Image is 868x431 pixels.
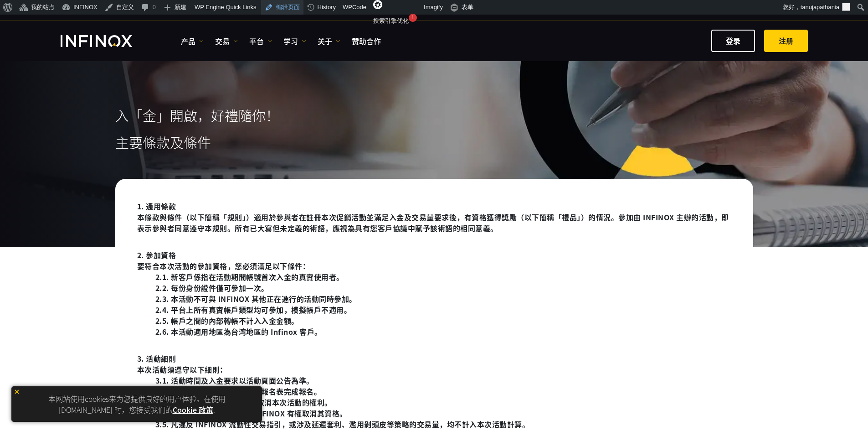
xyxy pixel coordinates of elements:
li: 2.3. 本活動不可與 INFINOX 其他正在進行的活動同時參加。 [155,293,731,304]
span: 入「金」開啟，好禮隨你！ [115,107,279,124]
div: 1 [409,14,417,22]
li: 3.4. 如發現參與者濫用活動，INFINOX 有權取消其資格。 [155,408,731,419]
a: 学习 [283,36,306,47]
a: 登录​​ [711,30,755,52]
h1: 主要條款及條件 [115,135,753,150]
a: 关于 [318,36,340,47]
li: 3.5. 凡違反 INFINOX 流動性交易指引，或涉及延遲套利、濫用剝頭皮等策略的交易量，均不計入本次活動計算。 [155,419,731,430]
li: 2.2. 每份身份證件僅可參加一次。 [155,282,731,293]
p: 2. 參加資格 [137,249,731,271]
li: 2.1. 新客戶係指在活動期間帳號首次入金的真實使用者。 [155,271,731,282]
a: 赞助合作 [352,36,381,47]
li: 3.3. INFINOX 保留隨時更改或取消本次活動的權利。 [155,397,731,408]
a: ​​注册​ [764,30,808,52]
li: 2.4. 平台上所有真實帳戶類型均可參加，模擬帳戶不適用。 [155,304,731,315]
span: 本次活動須遵守以下細則： [137,364,731,375]
li: 2.6. 本活動適用地區為台湾地區的 Infinox 客戶。 [155,326,731,337]
li: 3.1. 活動時間及入金要求以活動頁面公告為準。 [155,375,731,386]
a: 交易 [215,36,238,47]
img: yellow close icon [14,389,20,395]
span: tanujapathania [801,4,839,10]
span: 搜索引擎优化 [373,17,409,24]
a: Cookie 政策 [173,404,213,415]
span: 本條款與條件（以下簡稱「規則」）適用於參與者在註冊本次促銷活動並滿足入金及交易量要求後，有資格獲得獎勵（以下簡稱「禮品」）的情況。參加由 INFINOX 主辦的活動，即表示參與者同意遵守本規則。... [137,212,731,234]
a: 产品 [181,36,204,47]
p: 本网站使用cookies来为您提供良好的用户体验。在使用 [DOMAIN_NAME] 时，您接受我们的 . [16,391,257,417]
li: 2.5. 帳戶之間的內部轉帳不計入入金金額。 [155,315,731,326]
a: 平台 [249,36,272,47]
li: 3.2. 參與者必須在活動頁面填寫報名表完成報名。 [155,386,731,397]
p: 3. 活動細則 [137,353,731,375]
p: 1. 通用條款 [137,201,731,234]
span: 要符合本次活動的參加資格，您必須滿足以下條件： [137,260,731,271]
a: INFINOX Logo [61,35,154,47]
